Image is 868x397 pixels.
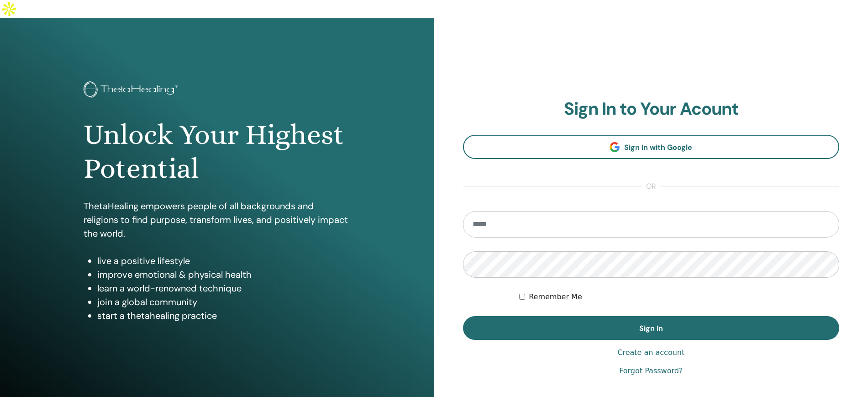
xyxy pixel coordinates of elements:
[84,118,350,186] h1: Unlock Your Highest Potential
[84,199,350,240] p: ThetaHealing empowers people of all backgrounds and religions to find purpose, transform lives, a...
[97,254,350,268] li: live a positive lifestyle
[619,365,683,376] a: Forgot Password?
[97,295,350,309] li: join a global community
[97,281,350,295] li: learn a world-renowned technique
[463,316,840,340] button: Sign In
[97,309,350,323] li: start a thetahealing practice
[97,268,350,281] li: improve emotional & physical health
[463,135,840,159] a: Sign In with Google
[617,347,684,358] a: Create an account
[463,99,840,120] h2: Sign In to Your Acount
[519,291,839,302] div: Keep me authenticated indefinitely or until I manually logout
[642,181,661,192] span: or
[624,143,692,152] span: Sign In with Google
[639,323,663,333] span: Sign In
[529,291,582,302] label: Remember Me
